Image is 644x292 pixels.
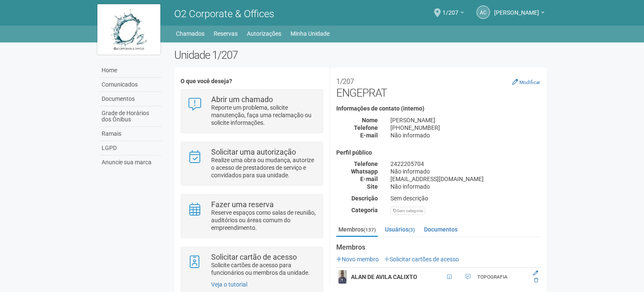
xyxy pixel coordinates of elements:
[211,200,274,209] strong: Fazer uma reserva
[99,155,162,169] a: Anuncie sua marca
[181,78,323,84] h4: O que você deseja?
[336,256,379,263] a: Novo membro
[390,207,425,215] div: Sem categoria
[336,105,540,112] h4: Informações de contato (interno)
[442,11,464,17] a: 1/207
[211,95,273,104] strong: Abrir um chamado
[99,141,162,155] a: LGPD
[247,28,281,39] a: Autorizações
[362,117,378,124] strong: Nome
[384,116,547,124] div: [PERSON_NAME]
[336,77,354,86] small: 1/207
[384,256,459,263] a: Solicitar cartões de acesso
[211,156,317,179] p: Realize uma obra ou mudança, autorize o acesso de prestadores de serviço e convidados para sua un...
[512,79,540,85] a: Modificar
[442,1,458,16] span: 1/207
[176,28,204,39] a: Chamados
[211,104,317,126] p: Reporte um problema, solicite manutenção, faça uma reclamação ou solicite informações.
[174,8,274,20] span: O2 Corporate & Offices
[364,227,376,233] small: (137)
[384,195,547,202] div: Sem descrição
[477,274,529,281] div: TOPOGRAFIA
[383,223,417,236] a: Usuários(3)
[187,96,316,126] a: Abrir um chamado Reporte um problema, solicite manutenção, faça uma reclamação ou solicite inform...
[384,175,547,183] div: [EMAIL_ADDRESS][DOMAIN_NAME]
[408,227,415,233] small: (3)
[97,4,160,55] img: logo.jpg
[351,207,378,213] strong: Categoria
[99,63,162,78] a: Home
[336,74,540,99] h2: ENGEPRAT
[533,270,538,276] a: Editar membro
[214,28,238,39] a: Reservas
[476,5,490,19] a: AC
[211,209,317,231] p: Reserve espaços como salas de reunião, auditórios ou áreas comum do empreendimento.
[187,148,316,179] a: Solicitar uma autorização Realize uma obra ou mudança, autorize o acesso de prestadores de serviç...
[211,147,296,156] strong: Solicitar uma autorização
[291,28,330,39] a: Minha Unidade
[422,223,460,236] a: Documentos
[211,261,317,276] p: Solicite cartões de acesso para funcionários ou membros da unidade.
[384,124,547,132] div: [PHONE_NUMBER]
[211,281,247,288] a: Veja o tutorial
[351,168,378,175] strong: Whatsapp
[519,79,540,85] small: Modificar
[99,92,162,106] a: Documentos
[354,160,378,167] strong: Telefone
[384,160,547,168] div: 2422205704
[360,132,378,139] strong: E-mail
[384,132,547,139] div: Não informado
[351,195,378,202] strong: Descrição
[351,274,417,280] strong: ALAN DE AVILA CALIXTO
[99,127,162,141] a: Ramais
[99,106,162,127] a: Grade de Horários dos Ônibus
[187,253,316,276] a: Solicitar cartão de acesso Solicite cartões de acesso para funcionários ou membros da unidade.
[99,78,162,92] a: Comunicados
[336,244,540,251] strong: Membros
[187,201,316,231] a: Fazer uma reserva Reserve espaços como salas de reunião, auditórios ou áreas comum do empreendime...
[336,150,540,156] h4: Perfil público
[354,124,378,131] strong: Telefone
[384,183,547,190] div: Não informado
[384,168,547,175] div: Não informado
[360,176,378,182] strong: E-mail
[336,223,378,237] a: Membros(137)
[494,1,539,16] span: Andréa Cunha
[211,253,297,261] strong: Solicitar cartão de acesso
[174,49,547,61] h2: Unidade 1/207
[534,277,538,283] a: Excluir membro
[494,11,545,17] a: [PERSON_NAME]
[338,270,347,284] img: user.png
[367,183,378,190] strong: Site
